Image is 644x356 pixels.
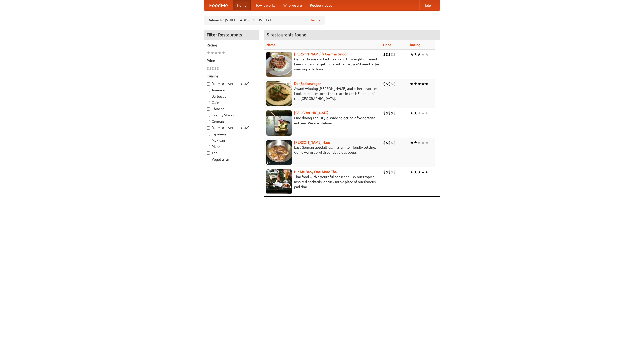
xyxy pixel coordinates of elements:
li: ★ [421,169,425,175]
a: Change [309,18,321,23]
li: $ [383,81,386,87]
li: ★ [414,52,417,57]
input: Mexican [207,139,210,142]
li: ★ [421,110,425,116]
label: Vegetarian [207,157,256,162]
li: $ [383,52,386,57]
a: Der Speisewagen [294,82,321,86]
input: [DEMOGRAPHIC_DATA] [207,82,210,86]
label: [DEMOGRAPHIC_DATA] [207,125,256,130]
li: $ [388,169,391,175]
input: Czech / Slovak [207,114,210,117]
a: [PERSON_NAME]'s German Saloon [294,52,348,56]
li: ★ [421,140,425,145]
li: $ [388,81,391,87]
li: ★ [414,140,417,145]
input: Barbecue [207,95,210,98]
input: German [207,120,210,123]
input: Vegetarian [207,158,210,161]
label: Mexican [207,138,256,143]
input: Thai [207,151,210,155]
li: $ [386,52,388,57]
li: $ [209,66,212,71]
li: $ [386,81,388,87]
a: Who we are [279,0,306,10]
li: ★ [417,81,421,87]
li: ★ [414,81,417,87]
a: How it works [251,0,279,10]
label: Chinese [207,106,256,111]
label: [DEMOGRAPHIC_DATA] [207,81,256,86]
div: Deliver to: [STREET_ADDRESS][US_STATE] [204,16,325,25]
label: Pizza [207,144,256,149]
img: speisewagen.jpg [266,81,292,106]
li: ★ [414,169,417,175]
a: Rating [410,43,420,47]
p: East German specialties, in a family-friendly setting. Come warm up with our delicious soups. [266,145,379,155]
li: $ [383,110,386,116]
ng-pluralize: 5 restaurants found! [267,32,308,37]
li: ★ [210,50,214,56]
li: ★ [410,169,414,175]
li: ★ [222,50,225,56]
li: $ [391,169,393,175]
li: ★ [421,81,425,87]
label: Barbecue [207,94,256,99]
img: kohlhaus.jpg [266,140,292,165]
li: $ [383,169,386,175]
li: ★ [425,81,429,87]
label: Cafe [207,100,256,105]
a: Help [419,0,435,10]
input: Cafe [207,101,210,104]
li: ★ [417,110,421,116]
input: American [207,89,210,92]
p: Fine dining Thai-style. Wide selection of vegetarian entrées. We also deliver. [266,115,379,126]
label: Czech / Slovak [207,113,256,118]
img: babythai.jpg [266,169,292,194]
li: $ [391,140,393,145]
li: ★ [410,52,414,57]
a: Home [233,0,251,10]
li: ★ [425,140,429,145]
li: $ [383,140,386,145]
img: esthers.jpg [266,52,292,77]
li: ★ [207,50,210,56]
a: Hit Me Baby One More Thai [294,170,338,174]
h5: Cuisine [207,74,256,79]
li: ★ [417,52,421,57]
li: ★ [218,50,222,56]
li: ★ [417,169,421,175]
input: Pizza [207,145,210,148]
a: FoodMe [204,0,233,10]
li: $ [386,169,388,175]
a: Name [266,43,276,47]
li: $ [388,140,391,145]
p: German home-cooked meals and fifty-eight different beers on tap. To get more authentic, you'd nee... [266,57,379,72]
label: German [207,119,256,124]
h5: Rating [207,43,256,48]
li: $ [217,66,219,71]
p: Award-winning [PERSON_NAME] and other favorites. Look for our restored food truck in the NE corne... [266,86,379,101]
li: ★ [410,140,414,145]
li: ★ [425,169,429,175]
li: $ [214,66,217,71]
li: ★ [421,52,425,57]
a: Price [383,43,391,47]
input: [DEMOGRAPHIC_DATA] [207,126,210,130]
li: $ [393,52,396,57]
li: $ [386,110,388,116]
li: $ [391,110,393,116]
a: [GEOGRAPHIC_DATA] [294,111,329,115]
li: $ [386,140,388,145]
a: [PERSON_NAME] Haus [294,140,330,144]
li: $ [388,52,391,57]
h5: Price [207,58,256,63]
li: ★ [425,110,429,116]
img: satay.jpg [266,110,292,136]
label: American [207,88,256,93]
a: Recipe videos [306,0,336,10]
